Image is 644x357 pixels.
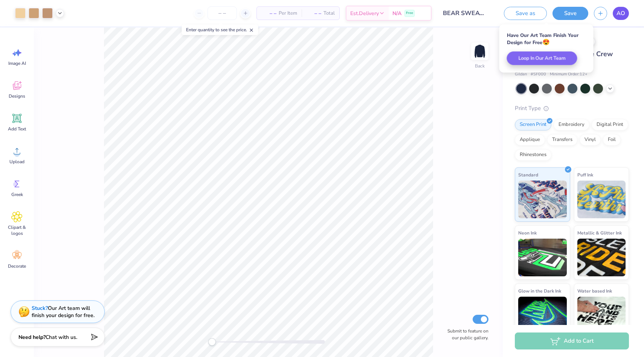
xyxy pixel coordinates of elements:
div: Transfers [547,134,577,146]
img: Water based Ink [577,297,626,334]
span: Glow in the Dark Ink [518,287,561,295]
div: Screen Print [515,119,551,130]
button: Loop In Our Art Team [507,52,577,65]
input: – – [208,6,237,20]
span: – – [306,9,321,17]
span: N/A [392,9,401,17]
span: – – [261,9,276,17]
div: Vinyl [580,134,601,146]
span: Standard [518,171,538,179]
span: Add Text [8,126,26,132]
strong: Stuck? [32,305,48,312]
div: Our Art team will finish your design for free. [32,305,95,319]
div: Print Type [515,104,629,113]
span: Image AI [8,60,26,66]
img: Neon Ink [518,239,567,276]
div: Foil [603,134,621,146]
span: Free [406,11,413,16]
span: Neon Ink [518,229,537,237]
span: Upload [9,159,24,165]
img: Back [472,44,487,59]
img: Puff Ink [577,181,626,218]
div: Applique [515,134,545,146]
span: 😍 [542,38,550,46]
span: Total [324,9,335,17]
span: Greek [11,192,23,198]
span: Puff Ink [577,171,593,179]
img: Glow in the Dark Ink [518,297,567,334]
div: Back [475,63,485,69]
span: Decorate [8,263,26,269]
div: Rhinestones [515,149,551,161]
span: AO [617,9,625,18]
input: Untitled Design [437,6,493,21]
div: Embroidery [554,119,589,130]
div: Accessibility label [208,338,216,346]
span: Chat with us. [46,334,77,341]
span: Metallic & Glitter Ink [577,229,622,237]
span: Per Item [279,9,297,17]
button: Save as [504,7,547,20]
div: Digital Print [592,119,628,130]
span: Est. Delivery [350,9,379,17]
button: Save [552,7,588,20]
strong: Need help? [18,334,46,341]
div: Enter quantity to see the price. [182,25,258,35]
span: Clipart & logos [5,224,29,236]
span: Designs [9,93,25,99]
img: Standard [518,181,567,218]
img: Metallic & Glitter Ink [577,239,626,276]
a: AO [613,7,629,20]
label: Submit to feature on our public gallery. [443,328,488,341]
div: Have Our Art Team Finish Your Design for Free [507,32,586,46]
span: Water based Ink [577,287,612,295]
